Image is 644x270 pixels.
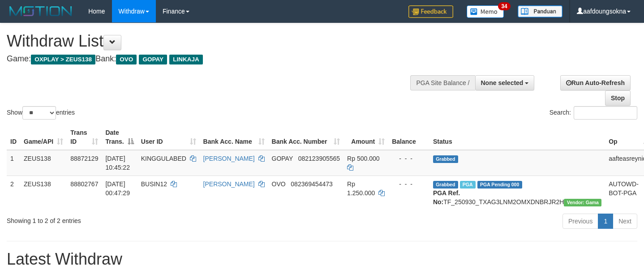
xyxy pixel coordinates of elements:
span: Grabbed [433,155,458,163]
th: Bank Acc. Name: activate to sort column ascending [200,124,268,150]
td: 1 [7,150,20,176]
a: [PERSON_NAME] [203,180,255,188]
span: None selected [481,79,524,86]
span: 88872129 [70,155,98,162]
span: Vendor URL: https://trx31.1velocity.biz [564,199,601,206]
span: Copy 082123905565 to clipboard [298,155,340,162]
td: 2 [7,176,20,210]
input: Search: [574,106,637,120]
span: [DATE] 00:47:29 [105,180,130,197]
select: Showentries [22,106,56,120]
a: Previous [562,214,598,229]
span: OXPLAY > ZEUS138 [31,55,95,64]
th: Balance [388,124,429,150]
th: Game/API: activate to sort column ascending [20,124,67,150]
img: MOTION_logo.png [7,4,75,18]
span: Copy 082369454473 to clipboard [291,180,332,188]
img: Button%20Memo.svg [467,5,504,18]
span: GOPAY [272,155,293,162]
label: Search: [550,106,637,120]
a: Next [613,214,637,229]
a: [PERSON_NAME] [203,155,255,162]
span: [DATE] 10:45:22 [105,155,130,171]
div: - - - [392,154,426,163]
th: Trans ID: activate to sort column ascending [67,124,102,150]
th: User ID: activate to sort column ascending [137,124,200,150]
span: Marked by aafsreyleap [460,181,476,189]
th: Date Trans.: activate to sort column descending [102,124,137,150]
b: PGA Ref. No: [433,189,460,206]
td: ZEUS138 [20,176,67,210]
button: None selected [475,75,535,90]
span: PGA Pending [477,181,522,189]
td: ZEUS138 [20,150,67,176]
span: LINKAJA [169,55,203,64]
th: ID [7,124,20,150]
th: Status [429,124,605,150]
th: Bank Acc. Number: activate to sort column ascending [268,124,344,150]
span: OVO [272,180,286,188]
span: OVO [116,55,137,64]
div: Showing 1 to 2 of 2 entries [7,213,262,225]
img: panduan.png [518,5,562,17]
label: Show entries [7,106,75,120]
th: Amount: activate to sort column ascending [343,124,388,150]
a: 1 [598,214,613,229]
span: Grabbed [433,181,458,189]
td: TF_250930_TXAG3LNM2OMXDNBRJR2H [429,176,605,210]
span: Rp 500.000 [347,155,379,162]
h1: Latest Withdraw [7,250,637,268]
a: Run Auto-Refresh [560,75,631,90]
div: - - - [392,180,426,189]
span: KINGGULABED [141,155,186,162]
h1: Withdraw List [7,32,421,50]
div: PGA Site Balance / [410,75,475,90]
span: GOPAY [139,55,167,64]
span: BUSIN12 [141,180,167,188]
a: Stop [605,90,631,106]
span: 88802767 [70,180,98,188]
h4: Game: Bank: [7,55,421,64]
span: 34 [498,2,510,10]
span: Rp 1.250.000 [347,180,375,197]
img: Feedback.jpg [408,5,453,18]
